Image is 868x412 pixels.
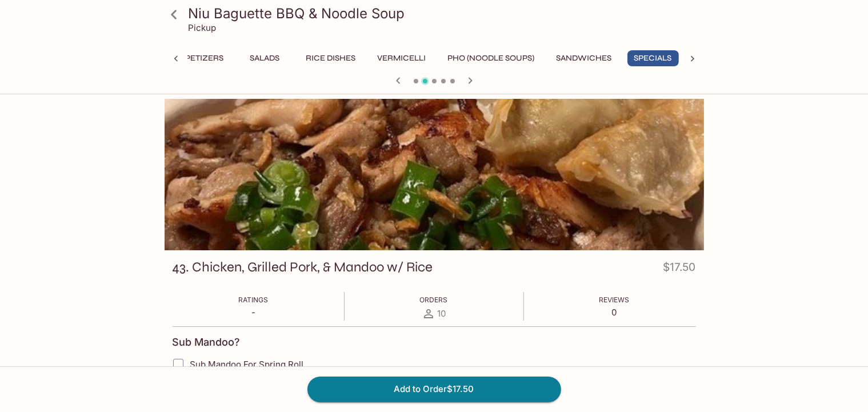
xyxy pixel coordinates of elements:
button: Pho (Noodle Soups) [442,50,541,66]
button: Add to Order$17.50 [307,377,561,402]
h3: 43. Chicken, Grilled Pork, & Mandoo w/ Rice [173,258,433,276]
p: 0 [599,307,630,318]
button: Specials [627,50,679,66]
button: Vermicelli [371,50,433,66]
p: Pickup [189,22,217,33]
p: - [239,307,269,318]
span: Sub Mandoo For Spring Roll [190,359,304,370]
span: 10 [438,308,446,319]
h4: Sub Mandoo? [173,336,241,349]
span: Orders [420,295,448,304]
span: Ratings [239,295,269,304]
button: Sandwiches [550,50,618,66]
button: Rice Dishes [300,50,362,66]
h4: $17.50 [663,258,696,281]
div: 43. Chicken, Grilled Pork, & Mandoo w/ Rice [165,99,704,250]
button: Appetizers [169,50,230,66]
h3: Niu Baguette BBQ & Noodle Soup [189,5,699,22]
button: Salads [239,50,291,66]
span: Reviews [599,295,630,304]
